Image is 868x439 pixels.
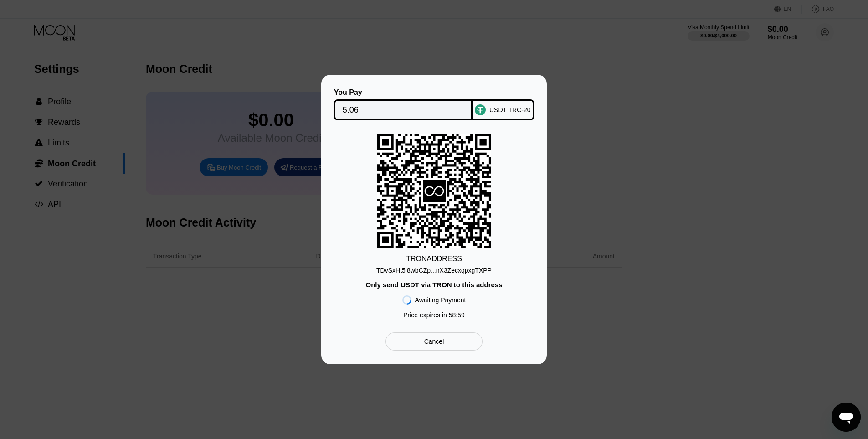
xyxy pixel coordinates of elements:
div: Cancel [385,332,483,351]
div: Awaiting Payment [415,296,466,304]
div: Cancel [424,337,444,346]
div: You Pay [334,88,473,97]
iframe: Кнопка запуска окна обмена сообщениями [832,403,861,432]
div: Price expires in [403,311,465,319]
span: 58 : 59 [449,311,465,319]
div: TDvSxHt5i8wbCZp...nX3ZecxqpxgTXPP [376,263,492,274]
div: You PayUSDT TRC-20 [335,88,533,120]
div: TRON ADDRESS [406,255,462,263]
div: TDvSxHt5i8wbCZp...nX3ZecxqpxgTXPP [376,267,492,274]
div: USDT TRC-20 [489,106,531,114]
div: Only send USDT via TRON to this address [365,281,502,289]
